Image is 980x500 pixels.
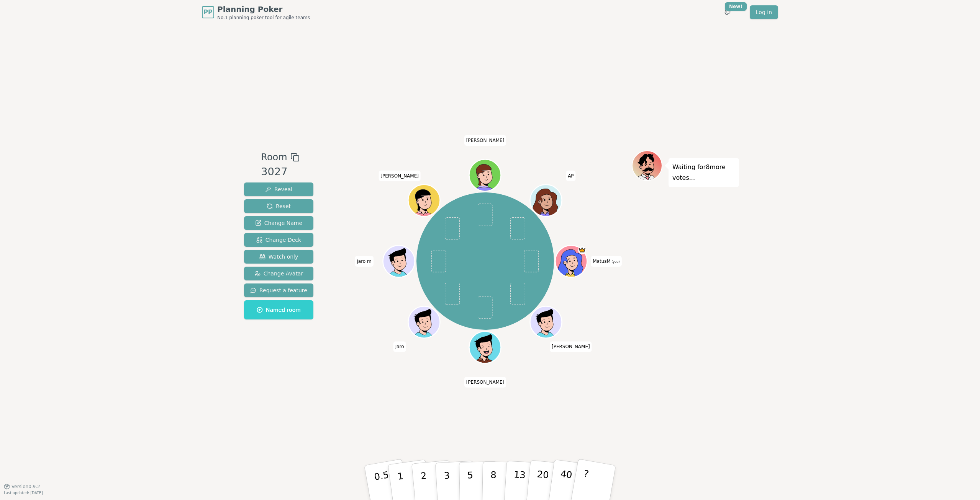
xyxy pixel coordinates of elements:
span: Planning Poker [217,4,310,15]
span: Click to change your name [393,341,406,352]
span: Request a feature [250,287,307,294]
span: No.1 planning poker tool for agile teams [217,15,310,21]
button: Change Deck [244,233,313,247]
span: Click to change your name [591,256,621,267]
span: Change Deck [256,236,301,244]
div: New! [725,2,747,11]
button: Version0.9.2 [4,484,40,490]
span: PP [203,8,212,17]
span: MatusM is the host [578,246,587,254]
button: New! [721,5,734,19]
button: Click to change your avatar [556,246,586,276]
span: Named room [257,306,301,314]
span: Click to change your name [464,377,506,388]
span: Room [261,150,287,164]
span: Change Avatar [254,270,303,277]
button: Request a feature [244,283,313,297]
a: PPPlanning PokerNo.1 planning poker tool for agile teams [202,4,310,21]
button: Change Avatar [244,267,313,280]
span: Click to change your name [379,171,421,181]
button: Change Name [244,216,313,230]
span: (you) [611,260,620,264]
div: 3027 [261,164,299,180]
p: Waiting for 8 more votes... [672,162,735,183]
a: Log in [750,5,778,19]
span: Reset [267,202,291,210]
span: Click to change your name [464,135,506,146]
span: Last updated: [DATE] [4,491,43,495]
button: Watch only [244,250,313,264]
span: Click to change your name [550,341,592,352]
span: Change Name [255,219,302,227]
span: Click to change your name [566,171,575,181]
button: Reveal [244,182,313,196]
span: Version 0.9.2 [11,484,40,490]
span: Click to change your name [355,256,373,267]
span: Watch only [259,253,298,261]
button: Named room [244,300,313,319]
button: Reset [244,199,313,213]
span: Reveal [265,186,292,193]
